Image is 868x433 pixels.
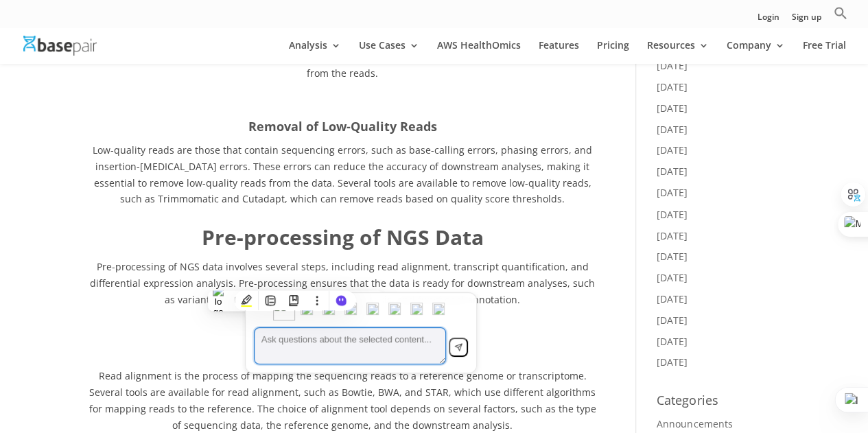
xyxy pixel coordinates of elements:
img: summarize.svg [388,303,401,315]
a: [DATE] [657,270,688,283]
a: Features [539,40,579,64]
a: Sign up [792,13,821,27]
a: Pricing [597,40,629,64]
a: [DATE] [657,102,688,115]
a: AWS HealthOmics [437,40,521,64]
span: Low-quality reads are those that contain sequencing errors, such as base-calling errors, phasing ... [93,143,592,205]
a: [DATE] [657,59,688,72]
a: Login [758,13,779,27]
a: [DATE] [657,80,688,93]
a: Analysis [289,40,341,64]
span: Pre-processing of NGS data involves several steps, including read alignment, transcript quantific... [90,259,595,305]
a: [DATE] [657,249,688,262]
a: Search Icon Link [834,6,847,27]
a: [DATE] [657,207,688,220]
svg: Search [834,6,847,20]
a: [DATE] [657,143,688,156]
strong: Removal of Low-Quality Reads [248,118,437,134]
img: email.svg [410,303,423,315]
a: [DATE] [657,292,688,305]
a: [DATE] [657,165,688,178]
b: Pre-processing of NGS Data [202,222,484,250]
a: [DATE] [657,313,688,326]
a: Use Cases [359,40,419,64]
a: Resources [647,40,709,64]
a: [DATE] [657,123,688,136]
img: Basepair [23,36,97,56]
a: [DATE] [657,186,688,199]
a: Company [727,40,785,64]
button: 发送 [449,338,468,357]
span: Read alignment is the process of mapping the sequencing reads to a reference genome or transcript... [89,368,596,430]
a: Free Trial [803,40,846,64]
img: analyze.svg [432,303,445,315]
a: Announcements [657,417,732,430]
iframe: Drift Widget Chat Controller [605,334,852,417]
a: [DATE] [657,229,688,242]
